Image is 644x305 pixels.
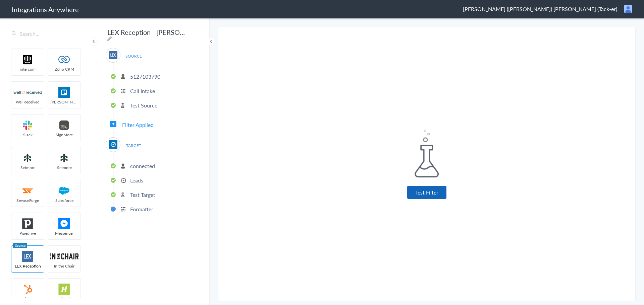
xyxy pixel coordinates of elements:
p: Call Intake [130,87,155,95]
img: signmore-logo.png [50,120,78,131]
img: slack-logo.svg [13,120,42,131]
img: inch-logo.svg [50,251,78,262]
img: setmoreNew.jpg [13,152,42,164]
p: 5127103790 [130,73,160,80]
img: wr-logo.svg [13,87,42,98]
img: pipedrive.png [13,218,42,229]
img: serviceforge-icon.png [13,185,42,197]
span: Setmore [48,165,80,170]
img: Clio.jpg [109,140,117,149]
img: salesforce-logo.svg [50,185,78,197]
span: Zoho CRM [48,66,80,72]
img: lex-app-logo.svg [109,51,117,59]
p: Test Target [130,191,155,199]
button: Test Filter [407,186,446,199]
span: Slack [11,132,44,138]
img: user.png [624,5,632,13]
p: Test Source [130,101,157,109]
img: hs-app-logo.svg [50,284,78,295]
img: setmoreNew.jpg [50,152,78,164]
span: HubSpot [11,296,44,302]
span: SOURCE [121,52,146,61]
span: WellReceived [11,99,44,105]
img: lex-app-logo.svg [13,251,42,262]
span: [PERSON_NAME] ([PERSON_NAME]) [PERSON_NAME] (Tack-er) [463,5,617,13]
span: Pipedrive [11,230,44,236]
h1: Integrations Anywhere [12,5,79,14]
span: [PERSON_NAME] [48,99,80,105]
span: In the Chair [48,263,80,269]
p: connected [130,162,155,170]
img: hubspot-logo.svg [13,284,42,295]
span: intercom [11,66,44,72]
img: testing.png [415,130,439,177]
span: LEX Reception [11,263,44,269]
img: FBM.png [50,218,78,229]
span: Salesforce [48,198,80,203]
span: SignMore [48,132,80,138]
span: Messenger [48,230,80,236]
img: trello.png [50,87,78,98]
span: Setmore [11,165,44,170]
span: TARGET [121,141,146,150]
input: Search... [7,27,86,40]
p: Formatter [130,205,153,213]
img: zoho-logo.svg [50,54,78,65]
p: Leads [130,176,143,184]
span: Filter Applied [122,121,154,129]
span: ServiceForge [11,198,44,203]
span: HelloSells [48,296,80,302]
img: intercom-logo.svg [13,54,42,65]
